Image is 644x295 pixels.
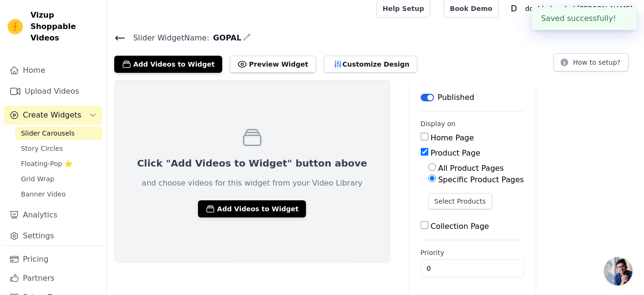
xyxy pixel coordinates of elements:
[438,164,504,173] label: All Product Pages
[421,119,456,128] legend: Display on
[438,92,475,103] p: Published
[21,128,75,138] span: Slider Carousels
[209,32,242,44] span: GOPAL
[15,142,102,155] a: Story Circles
[15,127,102,140] a: Slider Carousels
[243,31,251,44] div: Edit Name
[21,159,72,168] span: Floating-Pop ⭐
[21,144,63,153] span: Story Circles
[137,157,367,170] p: Click "Add Videos to Widget" button above
[230,56,316,73] button: Preview Widget
[431,133,474,142] label: Home Page
[532,7,637,30] div: Saved successfully!
[4,61,102,80] a: Home
[126,32,209,44] span: Slider Widget Name:
[431,222,489,231] label: Collection Page
[142,177,363,189] p: and choose videos for this widget from your Video Library
[324,56,417,73] button: Customize Design
[114,56,222,73] button: Add Videos to Widget
[4,206,102,225] a: Analytics
[421,248,524,257] label: Priority
[604,257,633,285] a: Open chat
[431,148,481,157] label: Product Page
[616,13,627,24] button: Close
[198,200,306,217] button: Add Videos to Widget
[30,10,99,44] span: Vizup Shoppable Videos
[511,4,517,13] text: D
[15,172,102,186] a: Grid Wrap
[21,174,54,184] span: Grid Wrap
[4,106,102,125] button: Create Widgets
[554,53,629,71] button: How to setup?
[554,60,629,69] a: How to setup?
[8,19,23,34] img: Vizup
[4,269,102,288] a: Partners
[4,82,102,101] a: Upload Videos
[21,189,66,199] span: Banner Video
[428,193,492,209] button: Select Products
[15,187,102,201] a: Banner Video
[438,175,524,184] label: Specific Product Pages
[15,157,102,170] a: Floating-Pop ⭐
[23,109,81,121] span: Create Widgets
[4,250,102,269] a: Pricing
[4,226,102,246] a: Settings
